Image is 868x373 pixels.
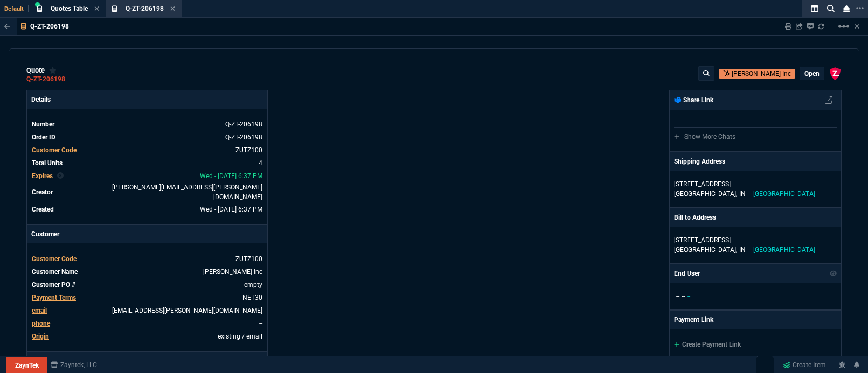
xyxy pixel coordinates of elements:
[94,5,99,13] nx-icon: Close Tab
[779,357,830,373] a: Create Item
[807,2,823,15] nx-icon: Split Panels
[32,206,54,213] span: Created
[31,305,263,316] tr: chastity.branham@utzgroup.com
[855,22,859,31] a: Hide Workbench
[32,307,47,314] span: email
[31,292,263,303] tr: undefined
[682,292,685,300] span: --
[31,254,263,264] tr: undefined
[31,279,263,290] tr: undefined
[674,95,713,105] p: Share Link
[839,2,854,15] nx-icon: Close Workbench
[225,121,262,128] span: See Marketplace Order
[748,190,751,198] span: --
[31,145,263,156] tr: undefined
[31,119,263,130] tr: See Marketplace Order
[225,133,262,141] a: See Marketplace Order
[32,268,78,276] span: Customer Name
[32,188,53,196] span: Creator
[4,5,29,12] span: Default
[676,292,679,300] span: --
[674,341,741,348] a: Create Payment Link
[170,5,175,13] nx-icon: Close Tab
[32,159,63,167] span: Total Units
[739,190,746,198] span: IN
[837,20,850,33] mat-icon: Example home icon
[32,172,53,180] span: Expires
[235,146,262,154] a: ZUTZ100
[674,235,837,245] p: [STREET_ADDRESS]
[49,66,57,75] div: Add to Watchlist
[687,292,690,300] span: --
[32,255,77,263] span: Customer Code
[823,2,839,15] nx-icon: Search
[218,333,262,340] span: existing / email
[32,146,77,154] span: Customer Code
[732,69,791,79] p: [PERSON_NAME] Inc
[753,190,815,198] span: [GEOGRAPHIC_DATA]
[31,132,263,143] tr: See Marketplace Order
[674,190,737,198] span: [GEOGRAPHIC_DATA],
[200,206,262,213] span: 2025-09-17T18:37:06.003Z
[674,213,716,222] p: Bill to Address
[126,5,164,12] span: Q-ZT-206198
[719,69,795,79] a: Open Customer in hubSpot
[674,133,735,140] a: Show More Chats
[4,23,10,30] nx-icon: Back to Table
[830,269,837,278] nx-icon: Show/Hide End User to Customer
[32,133,55,141] span: Order ID
[674,157,725,166] p: Shipping Address
[200,172,262,180] span: 2025-10-01T18:37:06.003Z
[27,90,267,109] p: Details
[31,331,263,342] tr: undefined
[753,246,815,254] span: [GEOGRAPHIC_DATA]
[26,79,65,80] a: Q-ZT-206198
[31,171,263,181] tr: undefined
[31,266,263,277] tr: undefined
[244,281,262,288] a: empty
[804,69,820,78] p: open
[32,281,75,288] span: Customer PO #
[112,184,262,201] span: alicia.bostic@fornida.com
[112,307,262,314] a: [EMAIL_ADDRESS][PERSON_NAME][DOMAIN_NAME]
[242,294,262,301] a: NET30
[27,352,267,370] p: Staff
[235,255,262,263] span: ZUTZ100
[856,3,864,13] nx-icon: Open New Tab
[748,246,751,254] span: --
[32,121,54,128] span: Number
[32,294,76,301] span: Payment Terms
[27,225,267,243] p: Customer
[47,360,100,370] a: msbcCompanyName
[57,171,64,181] nx-icon: Clear selected rep
[259,320,262,327] a: --
[26,66,57,75] div: quote
[30,22,69,31] p: Q-ZT-206198
[31,158,263,168] tr: undefined
[32,333,49,340] a: Origin
[674,246,737,254] span: [GEOGRAPHIC_DATA],
[203,268,262,276] a: Georg Utz Inc
[674,315,713,325] p: Payment Link
[259,159,262,167] span: 4
[32,320,50,327] span: phone
[674,179,837,189] p: [STREET_ADDRESS]
[31,204,263,215] tr: undefined
[31,182,263,202] tr: undefined
[739,246,746,254] span: IN
[51,5,88,12] span: Quotes Table
[674,269,700,278] p: End User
